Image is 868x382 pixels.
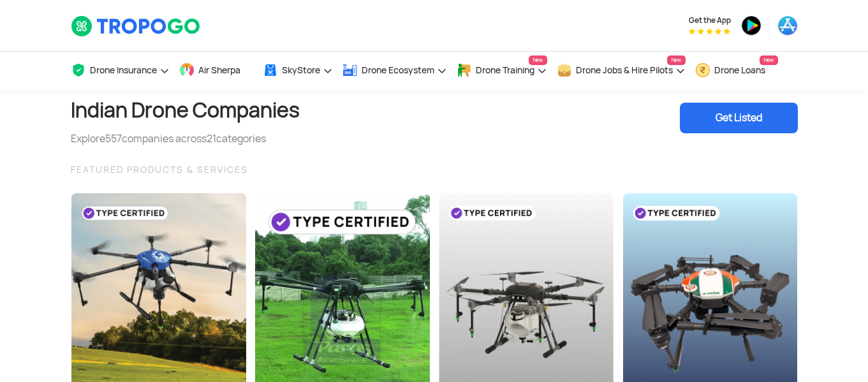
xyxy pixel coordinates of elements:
[71,131,300,147] div: Explore companies across categories
[71,52,170,89] a: Drone Insurance
[557,52,686,89] a: Drone Jobs & Hire PilotsNew
[90,65,157,75] span: Drone Insurance
[476,65,534,75] span: Drone Training
[362,65,434,75] span: Drone Ecosystem
[529,55,547,65] span: New
[777,15,798,36] img: ic_appstore.png
[457,52,547,89] a: Drone TrainingNew
[282,65,320,75] span: SkyStore
[760,55,778,65] span: New
[695,52,778,89] a: Drone LoansNew
[680,103,798,133] div: Get Listed
[689,15,731,26] span: Get the App
[105,132,122,145] span: 557
[342,52,447,89] a: Drone Ecosystem
[741,15,761,36] img: ic_playstore.png
[179,52,253,89] a: Air Sherpa
[71,162,798,177] div: FEATURED PRODUCTS & SERVICES
[714,65,765,75] span: Drone Loans
[689,28,730,34] img: App Raking
[198,65,240,75] span: Air Sherpa
[207,132,216,145] span: 21
[263,52,333,89] a: SkyStore
[71,15,202,37] img: TropoGo Logo
[71,89,300,131] h1: Indian Drone Companies
[667,55,686,65] span: New
[576,65,673,75] span: Drone Jobs & Hire Pilots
